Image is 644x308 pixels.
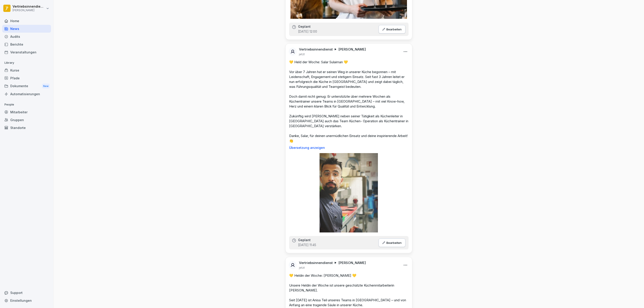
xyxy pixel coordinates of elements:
[379,25,405,34] button: Bearbeiten
[2,59,51,66] p: Library
[2,33,51,40] a: Audits
[2,297,51,304] a: Einstellungen
[2,101,51,108] p: People
[298,243,316,247] p: [DATE] 11:45
[2,17,51,25] a: Home
[2,90,51,98] a: Automatisierungen
[289,60,409,143] p: 💛 Held der Woche: Salar Sulaiman 💛 Vor über 7 Jahren hat er seinen Weg in unserer Küche begonnen ...
[2,108,51,116] a: Mitarbeiter
[299,47,333,52] p: Vertriebsinnendienst
[2,40,51,48] a: Berichte
[2,82,51,90] a: DokumenteNew
[299,266,305,270] p: jetzt
[2,74,51,82] a: Pfade
[2,124,51,132] a: Standorte
[379,238,405,247] button: Bearbeiten
[298,25,311,28] p: Geplant
[338,261,366,265] p: [PERSON_NAME]
[320,153,378,232] img: wxymgqvxbhtn6eocuo1vuinu.png
[42,84,50,89] div: New
[13,5,45,8] p: Vertriebsinnendienst
[289,146,409,150] p: Übersetzung anzeigen
[298,238,311,242] p: Geplant
[2,116,51,124] a: Gruppen
[2,82,51,90] div: Dokumente
[2,48,51,56] a: Veranstaltungen
[338,47,366,52] p: [PERSON_NAME]
[386,241,402,245] p: Bearbeiten
[298,29,317,34] p: [DATE] 12:00
[299,261,333,265] p: Vertriebsinnendienst
[2,66,51,74] a: Kurse
[386,27,402,31] p: Bearbeiten
[299,53,305,56] p: jetzt
[13,9,45,12] p: [PERSON_NAME]
[2,25,51,33] a: News
[2,289,51,297] div: Support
